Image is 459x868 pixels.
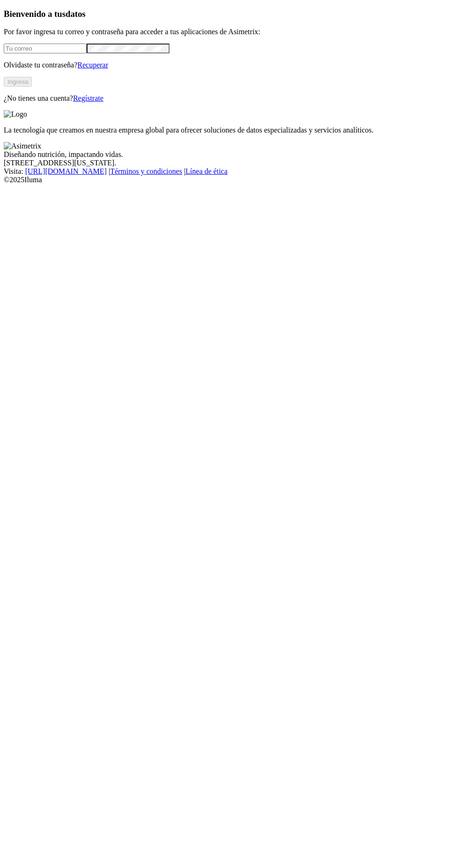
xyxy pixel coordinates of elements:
a: Regístrate [73,94,104,102]
a: Línea de ética [185,167,228,175]
div: [STREET_ADDRESS][US_STATE]. [4,159,455,167]
p: Por favor ingresa tu correo y contraseña para acceder a tus aplicaciones de Asimetrix: [4,28,455,36]
p: La tecnología que creamos en nuestra empresa global para ofrecer soluciones de datos especializad... [4,126,455,134]
p: Olvidaste tu contraseña? [4,61,455,69]
img: Logo [4,110,27,119]
div: Visita : | | [4,167,455,176]
div: © 2025 Iluma [4,176,455,184]
h3: Bienvenido a tus [4,9,455,19]
a: Términos y condiciones [110,167,182,175]
img: Asimetrix [4,142,41,150]
a: [URL][DOMAIN_NAME] [25,167,107,175]
input: Tu correo [4,44,87,53]
a: Recuperar [77,61,108,69]
span: datos [66,9,86,19]
button: Ingresa [4,77,32,87]
p: ¿No tienes una cuenta? [4,94,455,103]
div: Diseñando nutrición, impactando vidas. [4,150,455,159]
